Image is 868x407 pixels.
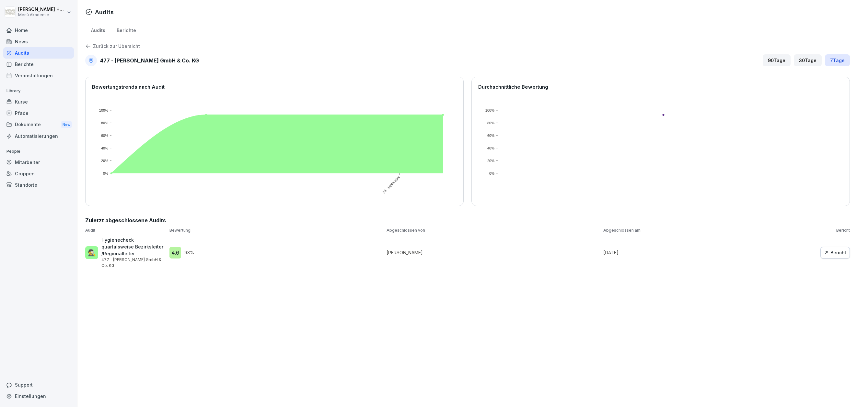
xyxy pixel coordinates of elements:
p: 93 % [184,249,194,256]
a: Mitarbeiter [3,157,74,168]
h1: Audits [95,8,114,16]
p: [PERSON_NAME] Hemken [18,7,65,12]
div: 90 Tage [763,54,791,66]
p: Bewertungstrends nach Audit [92,83,457,91]
div: Bericht [824,249,846,256]
text: 40% [487,146,494,150]
p: People [3,146,74,157]
h2: 477 - [PERSON_NAME] GmbH & Co. KG [100,57,199,64]
div: Dokumente [3,119,74,131]
p: Durchschnittliche Bewertung [478,83,843,91]
div: Support [3,379,74,390]
a: Zurück zur Übersicht [85,43,850,49]
a: DokumenteNew [3,119,74,131]
p: 🕵️ [88,248,96,258]
text: 20% [101,159,108,163]
text: 60% [101,134,108,137]
a: Veranstaltungen [3,70,74,81]
text: 80% [487,121,494,125]
p: Hygienecheck quartalsweise Bezirksleiter /Regionalleiter [101,236,166,257]
p: Bewertung [169,227,383,233]
p: [PERSON_NAME] [387,249,600,256]
a: Kurse [3,96,74,107]
p: [DATE] [603,249,817,256]
p: Abgeschlossen von [387,227,600,233]
div: New [61,121,72,128]
p: 477 - [PERSON_NAME] GmbH & Co. KG [101,257,166,269]
a: News [3,36,74,47]
p: Abgeschlossen am [603,227,817,233]
p: Audit [85,227,166,233]
text: 100% [485,108,494,112]
p: Menü Akademie [18,13,65,17]
text: 20% [487,159,494,163]
div: 30 Tage [794,54,822,66]
a: Berichte [111,21,142,38]
a: Audits [3,47,74,59]
a: Gruppen [3,168,74,179]
text: 80% [101,121,108,125]
a: Berichte [3,59,74,70]
div: 7 Tage [825,54,850,66]
text: 0% [103,171,108,175]
a: Automatisierungen [3,130,74,142]
p: Library [3,86,74,96]
text: 28. September [382,175,402,194]
p: Bericht [820,227,850,233]
button: Bericht [820,247,850,258]
text: 100% [99,108,108,112]
a: Pfade [3,107,74,119]
text: 60% [487,134,494,137]
a: Einstellungen [3,390,74,402]
a: Standorte [3,179,74,191]
text: 40% [101,146,108,150]
text: 0% [489,171,494,175]
div: 4.6 [169,247,181,258]
a: Home [3,25,74,36]
a: Audits [85,21,111,38]
h2: Zuletzt abgeschlossene Audits [85,216,850,224]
